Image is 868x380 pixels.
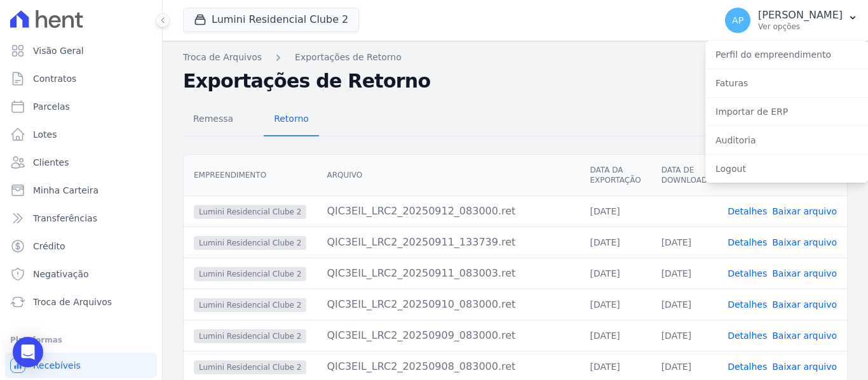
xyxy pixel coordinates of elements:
[13,337,43,367] div: Open Intercom Messenger
[728,362,767,372] a: Detalhes
[186,106,241,131] span: Remessa
[183,51,848,64] nav: Breadcrumb
[758,9,843,22] p: [PERSON_NAME]
[316,155,580,196] th: Arquivo
[5,261,157,287] a: Negativação
[33,44,84,57] span: Visão Geral
[5,178,157,203] a: Minha Carteira
[5,353,157,378] a: Recebíveis
[651,155,717,196] th: Data de Download
[772,331,837,341] a: Baixar arquivo
[705,100,868,123] a: Importar de ERP
[264,103,319,136] a: Retorno
[327,266,569,281] div: QIC3EIL_LRC2_20250911_083003.ret
[33,268,89,280] span: Negativação
[580,226,651,258] td: [DATE]
[327,235,569,250] div: QIC3EIL_LRC2_20250911_133739.ret
[33,128,57,141] span: Lotes
[194,329,306,343] span: Lumini Residencial Clube 2
[715,3,868,38] button: AP [PERSON_NAME] Ver opções
[772,299,837,310] a: Baixar arquivo
[705,157,868,180] a: Logout
[194,298,306,312] span: Lumini Residencial Clube 2
[33,359,81,372] span: Recebíveis
[183,103,243,136] a: Remessa
[33,156,69,169] span: Clientes
[580,258,651,289] td: [DATE]
[5,150,157,175] a: Clientes
[5,94,157,119] a: Parcelas
[651,320,717,351] td: [DATE]
[33,72,76,85] span: Contratos
[705,129,868,152] a: Auditoria
[5,66,157,91] a: Contratos
[5,122,157,147] a: Lotes
[33,212,97,225] span: Transferências
[194,360,306,374] span: Lumini Residencial Clube 2
[183,70,705,93] h2: Exportações de Retorno
[580,320,651,351] td: [DATE]
[194,205,306,219] span: Lumini Residencial Clube 2
[327,297,569,312] div: QIC3EIL_LRC2_20250910_083000.ret
[266,106,316,131] span: Retorno
[327,328,569,343] div: QIC3EIL_LRC2_20250909_083000.ret
[705,72,868,95] a: Faturas
[327,204,569,219] div: QIC3EIL_LRC2_20250912_083000.ret
[5,38,157,63] a: Visão Geral
[33,296,112,308] span: Troca de Arquivos
[728,331,767,341] a: Detalhes
[5,206,157,231] a: Transferências
[772,237,837,247] a: Baixar arquivo
[772,268,837,278] a: Baixar arquivo
[183,8,359,32] button: Lumini Residencial Clube 2
[772,206,837,216] a: Baixar arquivo
[194,267,306,281] span: Lumini Residencial Clube 2
[33,100,70,113] span: Parcelas
[33,240,65,252] span: Crédito
[10,332,152,348] div: Plataformas
[728,206,767,216] a: Detalhes
[580,289,651,320] td: [DATE]
[758,22,843,32] p: Ver opções
[327,359,569,374] div: QIC3EIL_LRC2_20250908_083000.ret
[295,51,402,64] a: Exportações de Retorno
[732,16,743,25] span: AP
[651,226,717,258] td: [DATE]
[728,299,767,310] a: Detalhes
[5,233,157,259] a: Crédito
[580,195,651,226] td: [DATE]
[580,155,651,196] th: Data da Exportação
[651,258,717,289] td: [DATE]
[5,289,157,315] a: Troca de Arquivos
[728,268,767,278] a: Detalhes
[33,184,98,197] span: Minha Carteira
[651,289,717,320] td: [DATE]
[184,155,316,196] th: Empreendimento
[183,51,262,64] a: Troca de Arquivos
[728,237,767,247] a: Detalhes
[183,103,319,136] nav: Tab selector
[194,236,306,250] span: Lumini Residencial Clube 2
[772,362,837,372] a: Baixar arquivo
[705,43,868,66] a: Perfil do empreendimento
